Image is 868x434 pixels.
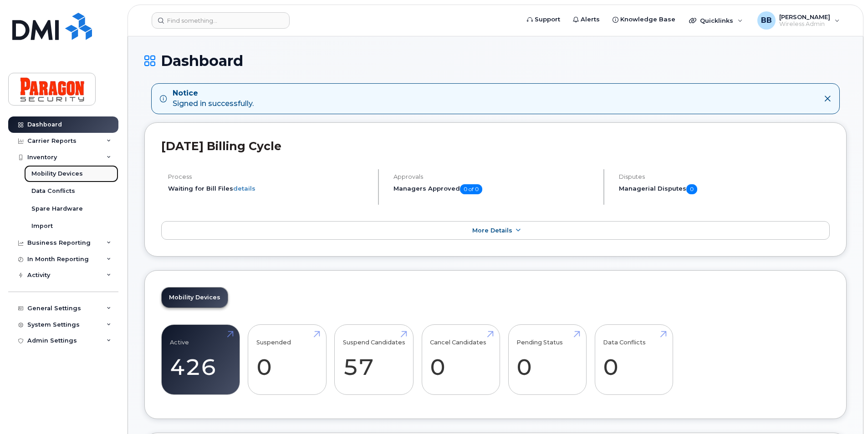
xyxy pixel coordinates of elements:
span: 0 of 0 [460,184,482,194]
h5: Managerial Disputes [619,184,830,194]
h2: [DATE] Billing Cycle [161,139,830,153]
a: Pending Status 0 [516,330,578,390]
div: Signed in successfully. [173,88,254,109]
h1: Dashboard [144,53,847,69]
h4: Approvals [393,173,596,180]
h4: Process [168,173,370,180]
li: Waiting for Bill Files [168,184,370,193]
a: Data Conflicts 0 [603,330,664,390]
h5: Managers Approved [393,184,596,194]
span: More Details [472,227,512,234]
a: details [233,185,255,192]
span: 0 [686,184,697,194]
a: Suspend Candidates 57 [343,330,405,390]
strong: Notice [173,88,254,99]
a: Mobility Devices [162,288,228,308]
a: Suspended 0 [256,330,318,390]
a: Active 426 [170,330,231,390]
h4: Disputes [619,173,830,180]
a: Cancel Candidates 0 [430,330,491,390]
